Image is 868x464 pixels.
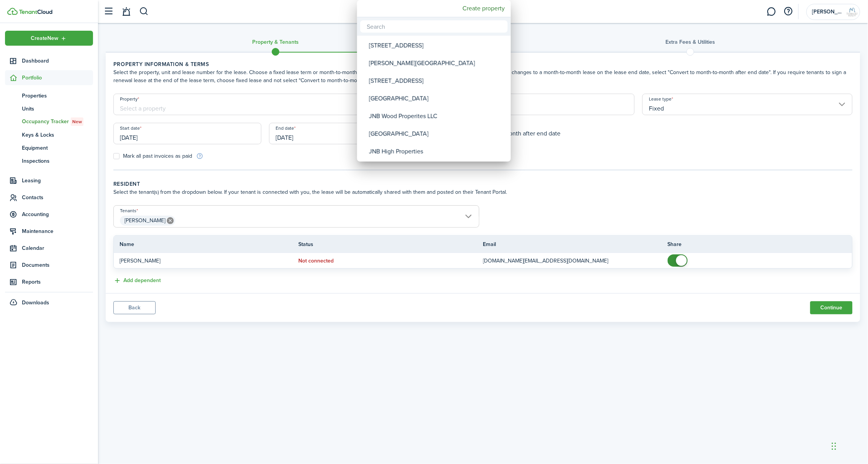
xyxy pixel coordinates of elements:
div: [GEOGRAPHIC_DATA] [369,90,505,107]
div: [PERSON_NAME][GEOGRAPHIC_DATA] [369,54,505,72]
div: [STREET_ADDRESS] [369,37,505,54]
mbsc-wheel: Property [357,36,511,162]
div: [STREET_ADDRESS] [369,72,505,90]
div: [GEOGRAPHIC_DATA] [369,125,505,143]
div: JNB High Properties [369,143,505,160]
mbsc-button: Create property [459,2,508,15]
div: JNB Wood Properites LLC [369,107,505,125]
input: Search [360,20,508,33]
